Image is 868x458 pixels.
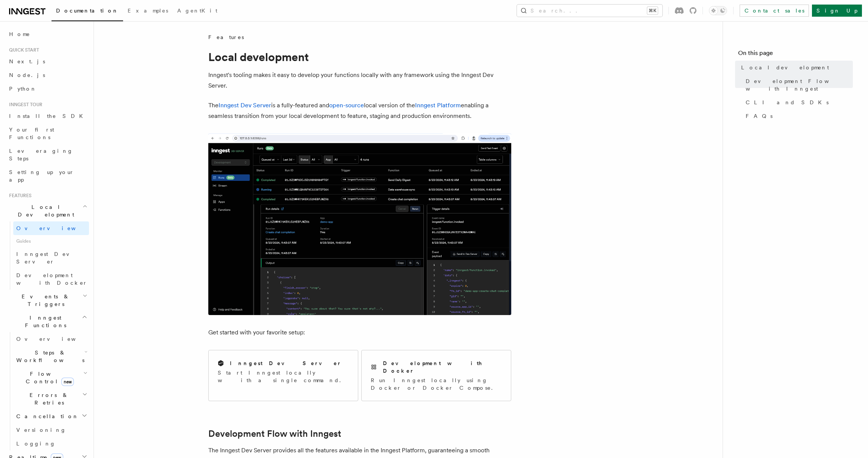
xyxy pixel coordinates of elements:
a: Examples [123,2,173,20]
a: Development Flow with Inngest [208,428,341,439]
span: Events & Triggers [6,293,83,308]
span: Errors & Retries [13,391,82,406]
h4: On this page [738,49,853,61]
span: Local Development [6,203,83,218]
button: Steps & Workflows [13,346,89,367]
a: Next.js [6,55,89,68]
button: Local Development [6,200,89,221]
a: Logging [13,437,89,450]
span: Cancellation [13,413,79,420]
span: Python [9,86,37,92]
span: CLI and SDKs [746,99,829,106]
button: Events & Triggers [6,290,89,311]
a: Overview [13,221,89,235]
button: Toggle dark mode [709,6,727,15]
div: Inngest Functions [6,332,89,450]
a: Inngest Dev Server [13,247,89,268]
button: Errors & Retries [13,388,89,409]
span: Install the SDK [9,113,87,119]
span: Features [6,193,31,199]
img: The Inngest Dev Server on the Functions page [208,133,511,315]
a: Contact sales [740,5,809,17]
a: Inngest Platform [415,102,461,109]
a: Overview [13,332,89,346]
span: Local development [741,64,829,71]
span: new [61,378,74,386]
div: Local Development [6,221,89,290]
a: CLI and SDKs [743,96,853,109]
span: Leveraging Steps [9,148,73,162]
span: Flow Control [13,370,83,385]
span: Inngest Functions [6,314,82,329]
span: Features [208,33,244,41]
span: Inngest Dev Server [16,251,81,265]
a: Development Flow with Inngest [743,74,853,96]
a: FAQs [743,109,853,123]
p: Inngest's tooling makes it easy to develop your functions locally with any framework using the In... [208,70,511,91]
kbd: ⌘K [647,7,658,14]
span: Overview [16,225,94,231]
span: AgentKit [177,8,217,14]
button: Search...⌘K [517,5,662,17]
a: Versioning [13,423,89,437]
span: Logging [16,441,56,447]
a: Install the SDK [6,109,89,123]
span: Development Flow with Inngest [746,77,853,93]
a: Setting up your app [6,165,89,187]
h2: Development with Docker [383,359,502,375]
a: Development with Docker [13,268,89,290]
span: FAQs [746,112,773,120]
a: Local development [738,61,853,74]
a: Home [6,27,89,41]
span: Overview [16,336,94,342]
h1: Local development [208,50,511,64]
h2: Inngest Dev Server [230,359,342,367]
span: Examples [128,8,168,14]
span: Node.js [9,72,45,78]
span: Development with Docker [16,272,87,286]
a: AgentKit [173,2,222,20]
a: Development with DockerRun Inngest locally using Docker or Docker Compose. [361,350,511,401]
p: Run Inngest locally using Docker or Docker Compose. [371,376,502,392]
span: Setting up your app [9,169,74,183]
a: Sign Up [812,5,862,17]
button: Flow Controlnew [13,367,89,388]
span: Inngest tour [6,102,42,108]
a: open-source [329,102,364,109]
a: Node.js [6,68,89,82]
a: Your first Functions [6,123,89,144]
span: Quick start [6,47,39,53]
p: Get started with your favorite setup: [208,327,511,338]
span: Steps & Workflows [13,349,84,364]
a: Leveraging Steps [6,144,89,165]
span: Guides [13,235,89,247]
span: Your first Functions [9,127,54,140]
span: Next.js [9,58,45,64]
span: Versioning [16,427,66,433]
button: Cancellation [13,409,89,423]
a: Inngest Dev ServerStart Inngest locally with a single command. [208,350,358,401]
p: Start Inngest locally with a single command. [218,369,349,384]
a: Python [6,82,89,96]
a: Inngest Dev Server [219,102,271,109]
span: Home [9,30,30,38]
button: Inngest Functions [6,311,89,332]
a: Documentation [52,2,123,21]
p: The is a fully-featured and local version of the enabling a seamless transition from your local d... [208,100,511,121]
span: Documentation [56,8,119,14]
